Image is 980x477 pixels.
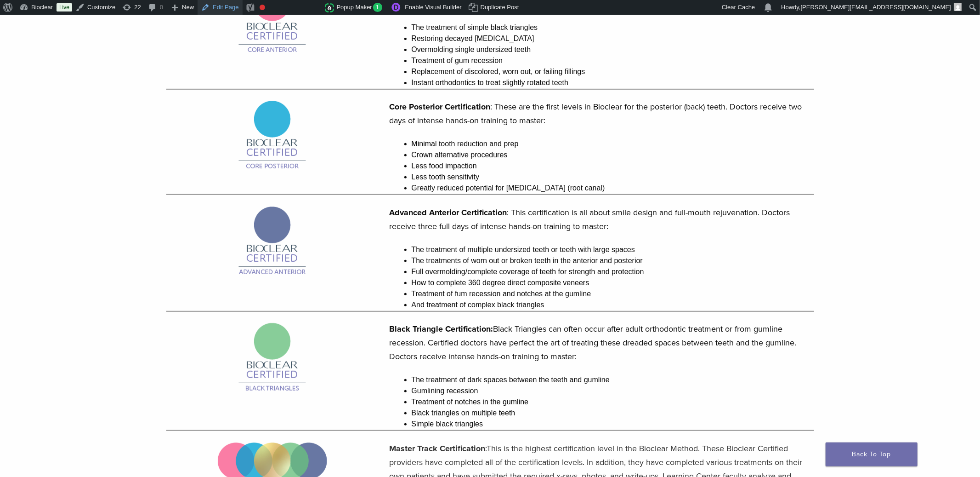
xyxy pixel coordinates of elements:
strong: Advanced Anterior Certification [390,207,507,218]
li: Simple black triangles [412,419,814,430]
li: Overmolding single undersized teeth [412,44,814,55]
li: Restoring decayed [MEDICAL_DATA] [412,33,814,44]
li: The treatment of dark spaces between the teeth and gumline [412,374,814,385]
p: Black Triangles can often occur after adult orthodontic treatment or from gumline recession. Cert... [390,322,814,363]
p: : These are the first levels in Bioclear for the posterior (back) teeth. Doctors receive two days... [390,100,814,127]
li: The treatment of multiple undersized teeth or teeth with large spaces [412,244,814,255]
li: Greatly reduced potential for [MEDICAL_DATA] (root canal) [412,183,814,194]
span: [PERSON_NAME][EMAIL_ADDRESS][DOMAIN_NAME] [801,4,951,11]
li: How to complete 360 degree direct composite veneers [412,277,814,288]
li: Full overmolding/complete coverage of teeth for strength and protection [412,266,814,277]
strong: Core Posterior Certification [390,102,491,112]
a: Back To Top [826,443,918,466]
li: Less tooth sensitivity [412,172,814,183]
li: Crown alternative procedures [412,149,814,161]
li: The treatment of simple black triangles [412,22,814,33]
div: Focus keyphrase not set [260,5,265,10]
a: Live [57,3,72,11]
p: : This certification is all about smile design and full-mouth rejuvenation. Doctors receive three... [390,206,814,233]
li: Instant orthodontics to treat slightly rotated teeth [412,77,814,88]
li: And treatment of complex black triangles [412,299,814,310]
li: Gumlining recession [412,385,814,397]
li: Minimal tooth reduction and prep [412,138,814,149]
li: Less food impaction [412,161,814,172]
li: Treatment of notches in the gumline [412,397,814,408]
li: Black triangles on multiple teeth [412,408,814,419]
li: The treatments of worn out or broken teeth in the anterior and posterior [412,255,814,266]
strong: Black Triangle Certification: [390,324,493,334]
li: Replacement of discolored, worn out, or failing fillings [412,66,814,77]
span: 1 [373,3,383,12]
img: Views over 48 hours. Click for more Jetpack Stats. [273,2,325,13]
li: Treatment of gum recession [412,55,814,66]
li: Treatment of fum recession and notches at the gumline [412,288,814,299]
strong: Master Track Certification [390,443,486,454]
